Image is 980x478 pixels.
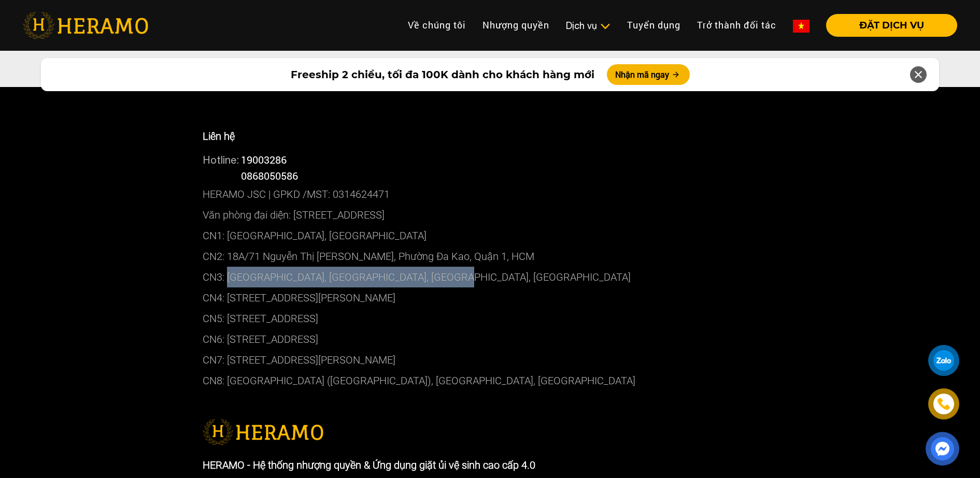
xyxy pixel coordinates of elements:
[203,457,778,473] p: HERAMO - Hệ thống nhượng quyền & Ứng dụng giặt ủi vệ sinh cao cấp 4.0
[203,287,778,308] p: CN4: [STREET_ADDRESS][PERSON_NAME]
[203,370,778,391] p: CN8: [GEOGRAPHIC_DATA] ([GEOGRAPHIC_DATA]), [GEOGRAPHIC_DATA], [GEOGRAPHIC_DATA]
[203,225,778,246] p: CN1: [GEOGRAPHIC_DATA], [GEOGRAPHIC_DATA]
[203,205,778,225] p: Văn phòng đại diện: [STREET_ADDRESS]
[938,398,949,410] img: phone-icon
[203,154,239,166] span: Hotline:
[291,67,594,82] span: Freeship 2 chiều, tối đa 100K dành cho khách hàng mới
[818,21,957,30] a: ĐẶT DỊCH VỤ
[241,169,298,182] span: 0868050586
[689,14,785,36] a: Trở thành đối tác
[400,14,474,36] a: Về chúng tôi
[203,184,778,205] p: HERAMO JSC | GPKD /MST: 0314624471
[203,308,778,329] p: CN5: [STREET_ADDRESS]
[619,14,689,36] a: Tuyển dụng
[203,329,778,350] p: CN6: [STREET_ADDRESS]
[600,21,610,32] img: subToggleIcon
[826,14,957,37] button: ĐẶT DỊCH VỤ
[203,246,778,267] p: CN2: 18A/71 Nguyễn Thị [PERSON_NAME], Phường Đa Kao, Quận 1, HCM
[203,128,778,144] p: Liên hệ
[23,12,148,39] img: heramo-logo.png
[203,350,778,370] p: CN7: [STREET_ADDRESS][PERSON_NAME]
[474,14,558,36] a: Nhượng quyền
[241,153,287,166] a: 19003286
[203,267,778,287] p: CN3: [GEOGRAPHIC_DATA], [GEOGRAPHIC_DATA], [GEOGRAPHIC_DATA], [GEOGRAPHIC_DATA]
[566,19,610,33] div: Dịch vụ
[203,419,323,445] img: logo
[793,20,809,33] img: vn-flag.png
[607,64,690,85] button: Nhận mã ngay
[930,390,958,418] a: phone-icon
